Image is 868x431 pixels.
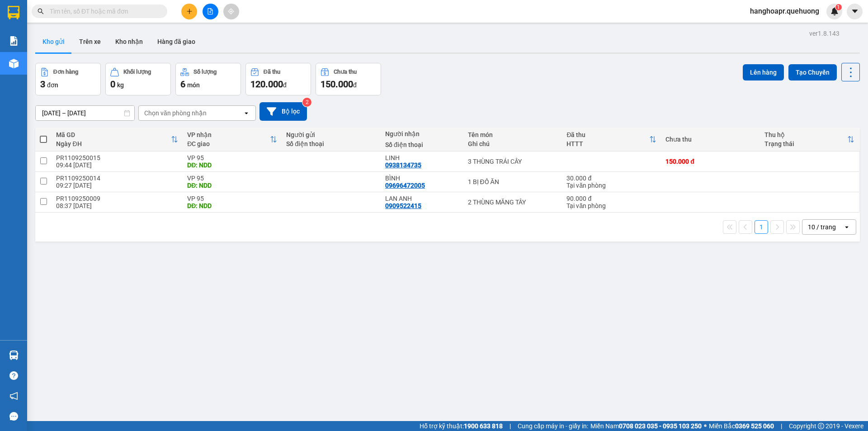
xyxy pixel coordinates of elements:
th: Toggle SortBy [183,128,282,152]
span: 3 [40,79,45,90]
div: 150.000 đ [665,158,755,165]
input: Tìm tên, số ĐT hoặc mã đơn [50,6,156,16]
button: Khối lượng0kg [105,63,171,95]
div: PR1109250015 [56,154,178,161]
div: 08:37 [DATE] [56,202,178,209]
span: aim [228,8,234,14]
button: plus [181,4,197,19]
span: kg [117,81,124,89]
span: đ [353,81,357,89]
div: VP 95 [187,154,277,161]
th: Toggle SortBy [52,128,183,152]
img: icon-new-feature [830,7,839,15]
div: Ghi chú [468,140,558,147]
button: Chưa thu150.000đ [316,63,381,95]
div: Chưa thu [665,136,755,143]
span: search [38,8,44,14]
div: PR1109250009 [56,195,178,202]
span: hanghoapr.quehuong [743,5,826,17]
img: warehouse-icon [9,59,19,68]
div: 0909522415 [385,202,421,209]
span: 6 [180,79,185,90]
div: VP 95 [187,195,277,202]
span: 0 [110,79,115,90]
img: logo-vxr [8,6,19,19]
div: HTTT [566,140,649,147]
img: warehouse-icon [9,350,19,360]
span: copyright [818,423,824,429]
div: 90.000 đ [566,195,656,202]
div: Đã thu [566,131,649,138]
button: 1 [755,220,768,234]
div: Thu hộ [764,131,847,138]
span: Hỗ trợ kỹ thuật: [420,421,503,431]
div: Chọn văn phòng nhận [144,109,207,118]
button: Kho gửi [35,31,72,52]
span: plus [186,8,193,14]
div: Đơn hàng [53,69,78,75]
div: BÌNH [385,175,458,182]
input: Select a date range. [36,106,134,120]
span: notification [9,392,18,400]
div: Số điện thoại [385,141,458,148]
div: 3 THÙNG TRÁI CÂY [468,158,558,165]
span: đ [283,81,287,89]
div: LAN ANH [385,195,458,202]
span: | [509,421,511,431]
span: Cung cấp máy in - giấy in: [518,421,588,431]
img: solution-icon [9,36,19,46]
button: Đơn hàng3đơn [35,63,101,95]
div: 09:27 [DATE] [56,182,178,189]
button: file-add [203,4,218,19]
button: Bộ lọc [259,102,307,121]
strong: 1900 633 818 [464,422,503,430]
th: Toggle SortBy [562,128,661,152]
div: Khối lượng [123,69,151,75]
div: Chưa thu [334,69,357,75]
span: Miền Bắc [709,421,774,431]
div: Số điện thoại [286,140,376,147]
span: 1 [837,4,840,10]
div: 10 / trang [808,223,836,232]
div: Số lượng [193,69,217,75]
div: Ngày ĐH [56,140,171,147]
div: 0938134735 [385,161,421,169]
th: Toggle SortBy [760,128,859,152]
div: ver 1.8.143 [809,28,840,38]
button: caret-down [847,4,863,19]
div: DĐ: NDD [187,161,277,169]
span: | [781,421,782,431]
strong: 0708 023 035 - 0935 103 250 [619,422,702,430]
div: DĐ: NDD [187,182,277,189]
button: Đã thu120.000đ [245,63,311,95]
div: PR1109250014 [56,175,178,182]
div: ĐC giao [187,140,270,147]
button: Lên hàng [743,64,784,81]
button: Trên xe [72,31,108,52]
div: Trạng thái [764,140,847,147]
sup: 1 [835,4,842,10]
svg: open [843,223,850,231]
div: VP 95 [187,175,277,182]
div: 09696472005 [385,182,425,189]
button: aim [223,4,239,19]
button: Hàng đã giao [150,31,203,52]
span: ⚪️ [704,424,707,428]
sup: 2 [302,98,311,107]
div: Người nhận [385,130,458,137]
span: 150.000 [321,79,353,90]
div: VP nhận [187,131,270,138]
div: Mã GD [56,131,171,138]
strong: 0369 525 060 [735,422,774,430]
div: DĐ: NDD [187,202,277,209]
span: đơn [47,81,58,89]
button: Kho nhận [108,31,150,52]
div: LINH [385,154,458,161]
div: 30.000 đ [566,175,656,182]
span: file-add [207,8,213,14]
div: Tên món [468,131,558,138]
button: Tạo Chuyến [788,64,837,81]
div: Tại văn phòng [566,202,656,209]
span: question-circle [9,371,18,380]
div: 09:44 [DATE] [56,161,178,169]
